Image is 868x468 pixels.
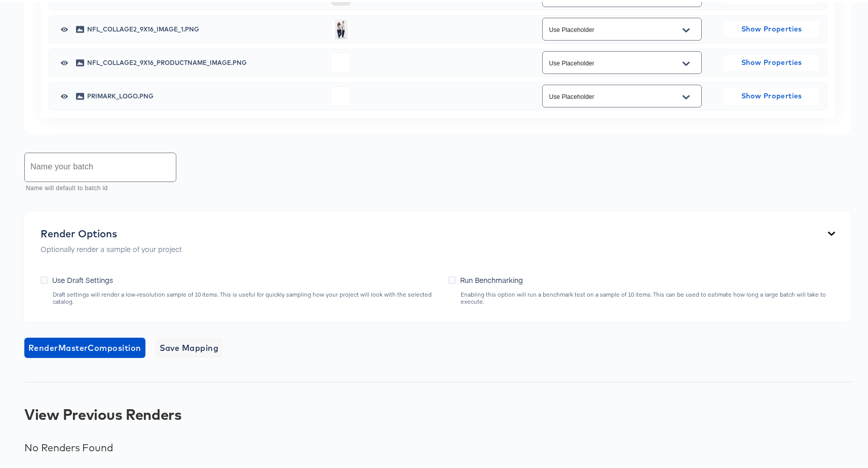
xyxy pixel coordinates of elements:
[87,58,323,64] span: nfl_collage2_9x16_productname_image.png
[724,53,819,69] button: Show Properties
[52,289,438,303] div: Draft settings will render a low-resolution sample of 10 items. This is useful for quickly sampli...
[460,273,523,283] span: Run Benchmarking
[41,242,182,252] p: Optionally render a sample of your project
[41,226,182,238] div: Render Options
[24,336,145,356] button: RenderMasterComposition
[24,404,851,420] div: View Previous Renders
[24,440,851,452] div: No Renders Found
[156,336,223,356] button: Save Mapping
[160,339,219,353] span: Save Mapping
[52,273,113,283] span: Use Draft Settings
[728,88,815,100] span: Show Properties
[728,54,815,67] span: Show Properties
[26,182,169,192] p: Name will default to batch id
[728,21,815,33] span: Show Properties
[87,24,323,30] span: nfl_collage2_9x16_image_1.png
[678,20,694,37] button: Open
[28,339,141,353] span: Render Master Composition
[460,289,835,303] div: Enabling this option will run a benchmark test on a sample of 10 items. This can be used to estim...
[87,91,323,97] span: primark_logo.png
[724,19,819,35] button: Show Properties
[678,54,694,70] button: Open
[724,86,819,102] button: Show Properties
[678,87,694,103] button: Open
